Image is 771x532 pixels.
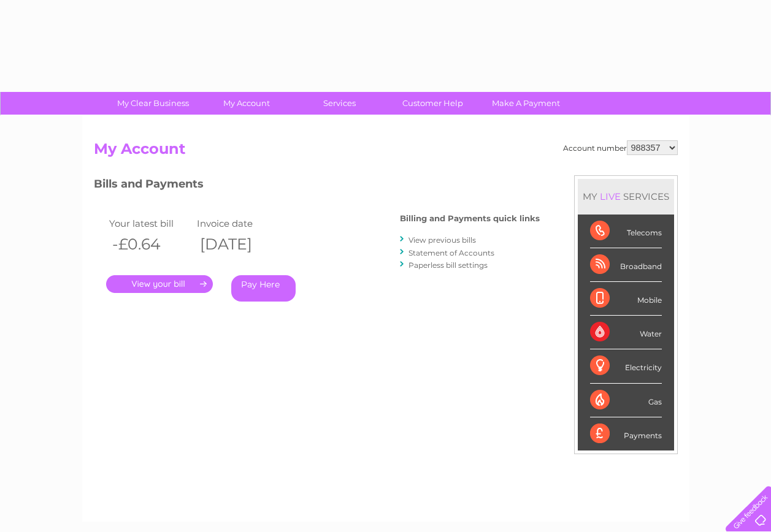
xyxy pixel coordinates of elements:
h3: Bills and Payments [94,175,540,197]
a: Customer Help [382,92,483,115]
th: -£0.64 [106,232,194,257]
a: Pay Here [231,275,296,302]
div: Broadband [590,248,662,282]
td: Invoice date [194,215,282,232]
a: Statement of Accounts [409,248,494,257]
div: Water [590,316,662,349]
a: Services [289,92,390,115]
th: [DATE] [194,232,282,257]
a: My Clear Business [102,92,204,115]
div: Telecoms [590,215,662,248]
td: Your latest bill [106,215,194,232]
div: Electricity [590,349,662,383]
div: MY SERVICES [578,179,674,214]
a: My Account [196,92,297,115]
div: Account number [563,140,678,155]
div: Mobile [590,282,662,316]
div: Payments [590,417,662,450]
a: Paperless bill settings [409,260,488,270]
div: LIVE [597,191,623,202]
h2: My Account [94,140,678,164]
h4: Billing and Payments quick links [400,214,540,223]
a: View previous bills [409,235,476,245]
a: . [106,275,213,293]
div: Gas [590,384,662,417]
a: Make A Payment [475,92,577,115]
